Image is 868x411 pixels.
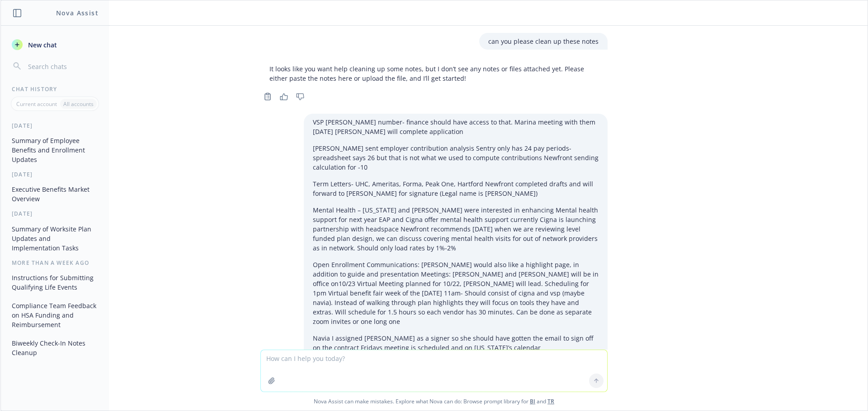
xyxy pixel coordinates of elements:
[1,85,109,93] div: Chat History
[26,60,98,73] input: Search chats
[16,100,57,108] p: Current account
[313,260,599,326] p: Open Enrollment Communications: [PERSON_NAME] would also like a highlight page, in addition to gu...
[293,90,307,103] button: Thumbs down
[63,100,94,108] p: All accounts
[8,222,102,255] button: Summary of Worksite Plan Updates and Implementation Tasks
[8,37,102,53] button: New chat
[8,182,102,206] button: Executive Benefits Market Overview
[488,37,599,46] p: can you please clean up these notes
[1,259,109,267] div: More than a week ago
[264,92,272,101] svg: Copy to clipboard
[1,171,109,178] div: [DATE]
[313,117,599,136] p: VSP [PERSON_NAME] number- finance should have access to that. Marina meeting with them [DATE] [PE...
[26,40,57,50] span: New chat
[8,336,102,360] button: Biweekly Check-In Notes Cleanup
[313,143,599,172] p: [PERSON_NAME] sent employer contribution analysis Sentry only has 24 pay periods- spreadsheet say...
[530,397,535,405] a: BI
[56,8,99,18] h1: Nova Assist
[313,205,599,253] p: Mental Health – [US_STATE] and [PERSON_NAME] were interested in enhancing Mental health support f...
[1,210,109,217] div: [DATE]
[313,179,599,198] p: Term Letters- UHC, Ameritas, Forma, Peak One, Hartford Newfront completed drafts and will forward...
[4,392,864,411] span: Nova Assist can make mistakes. Explore what Nova can do: Browse prompt library for and
[8,133,102,167] button: Summary of Employee Benefits and Enrollment Updates
[269,64,599,83] p: It looks like you want help cleaning up some notes, but I don’t see any notes or files attached y...
[313,333,599,352] p: Navia I assigned [PERSON_NAME] as a signer so she should have gotten the email to sign off on the...
[1,122,109,129] div: [DATE]
[8,298,102,332] button: Compliance Team Feedback on HSA Funding and Reimbursement
[8,270,102,295] button: Instructions for Submitting Qualifying Life Events
[547,397,554,405] a: TR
